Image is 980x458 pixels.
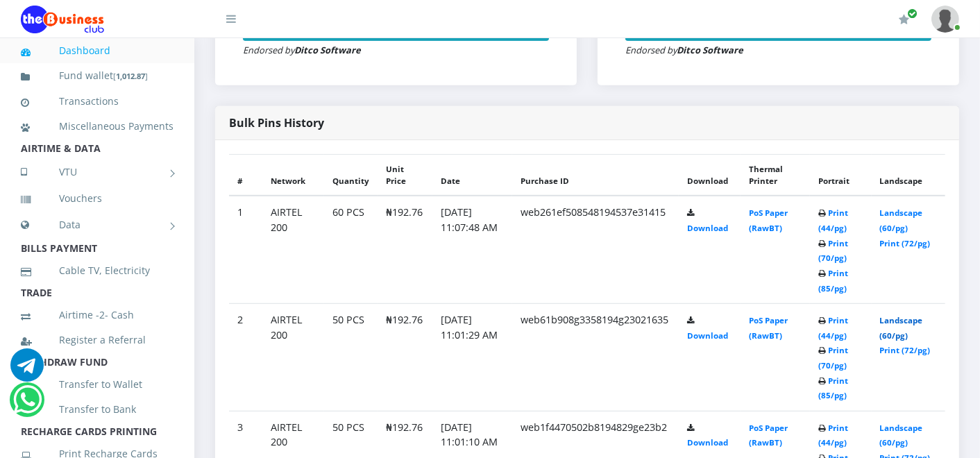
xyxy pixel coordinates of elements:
td: 1 [229,196,262,303]
a: Print (70/pg) [818,345,848,371]
a: Landscape (60/pg) [880,207,923,233]
a: Chat for support [10,359,44,382]
a: Transfer to Bank [21,393,174,425]
a: PoS Paper (RawBT) [749,423,788,448]
a: Data [21,207,174,242]
small: Endorsed by [625,44,743,56]
a: Transactions [21,85,174,117]
a: Landscape (60/pg) [880,423,923,448]
th: Portrait [810,154,871,196]
th: Quantity [324,154,378,196]
a: Cable TV, Electricity [21,255,174,287]
strong: Ditco Software [294,44,361,56]
td: 60 PCS [324,196,378,303]
small: [ ] [113,71,148,81]
a: Dashboard [21,35,174,67]
td: AIRTEL 200 [262,304,324,412]
strong: Ditco Software [677,44,743,56]
td: [DATE] 11:07:48 AM [432,196,512,303]
a: Print (44/pg) [818,315,848,341]
a: Print (44/pg) [818,207,848,233]
a: VTU [21,155,174,189]
a: Print (70/pg) [818,238,848,264]
a: Download [687,223,728,233]
a: PoS Paper (RawBT) [749,315,788,341]
a: Download [687,437,728,448]
a: Print (72/pg) [880,345,931,355]
b: 1,012.87 [116,71,145,81]
td: 50 PCS [324,304,378,412]
th: Landscape [872,154,945,196]
a: PoS Paper (RawBT) [749,207,788,233]
th: Download [679,154,741,196]
a: Print (44/pg) [818,423,848,448]
th: Date [432,154,512,196]
strong: Bulk Pins History [229,115,324,130]
td: [DATE] 11:01:29 AM [432,304,512,412]
td: ₦192.76 [378,196,432,303]
img: Logo [21,6,104,33]
td: web261ef508548194537e31415 [512,196,679,303]
a: Chat for support [13,393,42,416]
a: Miscellaneous Payments [21,110,174,142]
a: Print (72/pg) [880,238,931,248]
td: AIRTEL 200 [262,196,324,303]
td: 2 [229,304,262,412]
a: Airtime -2- Cash [21,299,174,331]
a: Transfer to Wallet [21,368,174,400]
a: Download [687,330,728,341]
i: Renew/Upgrade Subscription [899,14,909,25]
th: Network [262,154,324,196]
th: Unit Price [378,154,432,196]
img: User [931,6,959,33]
small: Endorsed by [243,44,361,56]
a: Print (85/pg) [818,375,848,401]
a: Landscape (60/pg) [880,315,923,341]
span: Renew/Upgrade Subscription [907,8,918,19]
th: Purchase ID [512,154,679,196]
td: web61b908g3358194g23021635 [512,304,679,412]
a: Register a Referral [21,324,174,356]
th: Thermal Printer [741,154,810,196]
td: ₦192.76 [378,304,432,412]
a: Vouchers [21,183,174,214]
th: # [229,154,262,196]
a: Print (85/pg) [818,268,848,294]
a: Fund wallet[1,012.87] [21,60,174,92]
